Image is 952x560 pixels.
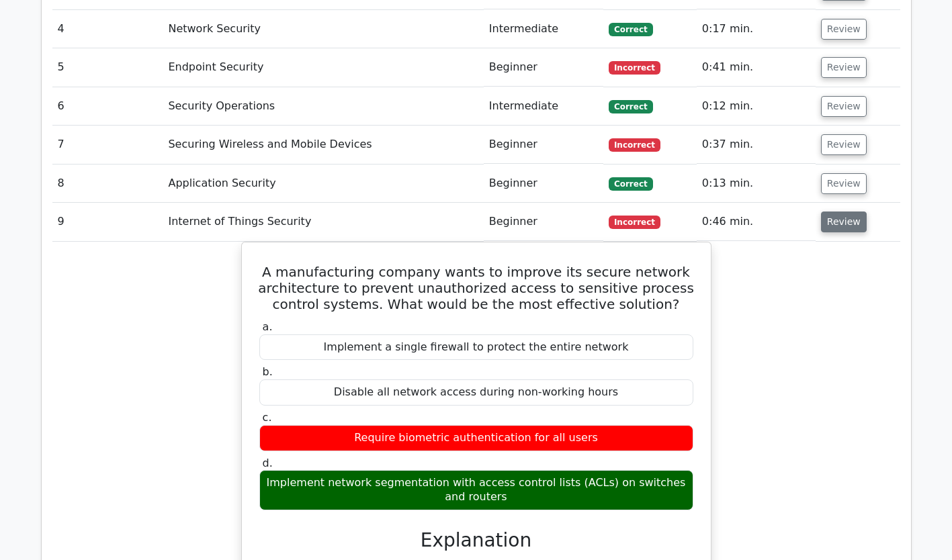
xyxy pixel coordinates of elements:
td: Intermediate [484,87,603,126]
td: Application Security [163,165,483,203]
td: 0:13 min. [697,165,816,203]
button: Review [821,173,867,194]
h3: Explanation [267,529,685,552]
span: b. [263,365,273,378]
button: Review [821,212,867,232]
td: 0:17 min. [697,10,816,48]
button: Review [821,96,867,117]
td: Beginner [484,48,603,87]
td: 0:37 min. [697,126,816,164]
td: Beginner [484,126,603,164]
div: Require biometric authentication for all users [259,425,693,451]
span: Incorrect [609,216,660,229]
button: Review [821,57,867,78]
td: 7 [52,126,163,164]
span: Correct [609,177,652,191]
td: 0:46 min. [697,203,816,241]
h5: A manufacturing company wants to improve its secure network architecture to prevent unauthorized ... [258,264,695,312]
td: 9 [52,203,163,241]
td: 6 [52,87,163,126]
span: Incorrect [609,61,660,75]
td: Network Security [163,10,483,48]
span: Correct [609,23,652,36]
span: Correct [609,100,652,113]
span: c. [263,411,272,424]
td: 0:12 min. [697,87,816,126]
span: d. [263,457,273,469]
span: a. [263,320,273,333]
td: Securing Wireless and Mobile Devices [163,126,483,164]
td: 4 [52,10,163,48]
button: Review [821,19,867,40]
td: Beginner [484,203,603,241]
td: 0:41 min. [697,48,816,87]
div: Disable all network access during non-working hours [259,379,693,406]
td: Intermediate [484,10,603,48]
td: Endpoint Security [163,48,483,87]
td: 8 [52,165,163,203]
span: Incorrect [609,138,660,152]
td: 5 [52,48,163,87]
div: Implement network segmentation with access control lists (ACLs) on switches and routers [259,470,693,510]
td: Internet of Things Security [163,203,483,241]
td: Security Operations [163,87,483,126]
div: Implement a single firewall to protect the entire network [259,334,693,361]
button: Review [821,134,867,155]
td: Beginner [484,165,603,203]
